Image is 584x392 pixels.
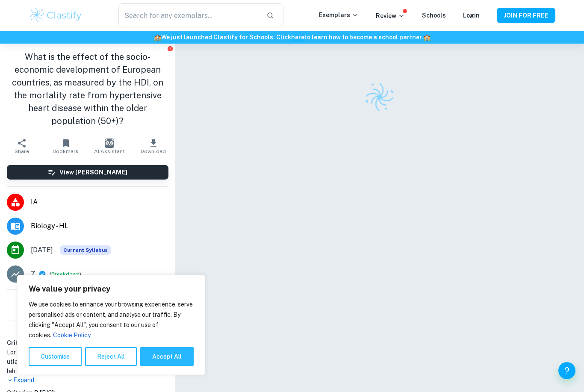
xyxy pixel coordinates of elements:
[167,45,174,52] button: Report issue
[3,324,172,335] h6: Examiner's summary
[15,148,29,154] span: Share
[31,245,53,255] span: [DATE]
[7,165,168,180] button: View [PERSON_NAME]
[376,11,405,21] p: Review
[154,34,161,41] span: 🏫
[140,347,194,366] button: Accept All
[7,376,168,385] p: Expand
[423,34,431,41] span: 🏫
[291,34,304,41] a: here
[497,8,555,23] button: JOIN FOR FREE
[319,10,359,20] p: Exemplars
[51,270,80,278] button: Breakdown
[17,275,205,375] div: We value your privacy
[558,362,575,379] button: Help and Feedback
[105,139,114,148] img: AI Assistant
[31,269,35,279] p: 7
[94,148,125,154] span: AI Assistant
[360,78,398,116] img: Clastify logo
[7,348,168,376] h1: Lor ipsumdo sitamet consec adi elitseddoei tem incididun utlaboree do mag aliquaen adminimv, quis...
[141,148,166,154] span: Download
[131,134,175,158] button: Download
[29,299,194,340] p: We use cookies to enhance your browsing experience, serve personalised ads or content, and analys...
[31,221,168,231] span: Biology - HL
[422,12,446,19] a: Schools
[53,331,91,339] a: Cookie Policy
[7,50,168,127] h1: What is the effect of the socio-economic development of European countries, as measured by the HD...
[463,12,480,19] a: Login
[44,134,87,158] button: Bookmark
[85,347,137,366] button: Reject All
[31,197,168,207] span: IA
[60,245,111,255] div: This exemplar is based on the current syllabus. Feel free to refer to it for inspiration/ideas wh...
[7,338,168,348] h6: Criterion A [ 4 / 6 ]:
[29,347,82,366] button: Customise
[29,7,83,24] img: Clastify logo
[50,270,81,278] span: ( )
[53,148,79,154] span: Bookmark
[59,168,127,177] h6: View [PERSON_NAME]
[88,134,131,158] button: AI Assistant
[29,284,194,294] p: We value your privacy
[60,245,111,255] span: Current Syllabus
[2,32,582,42] h6: We just launched Clastify for Schools. Click to learn how to become a school partner.
[118,3,260,27] input: Search for any exemplars...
